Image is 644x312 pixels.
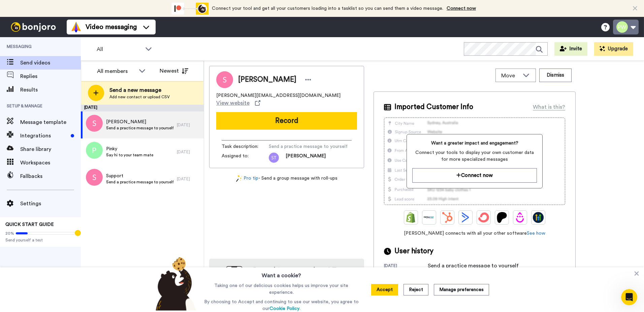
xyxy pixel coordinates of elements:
img: download [216,266,243,303]
span: Task description : [222,143,269,150]
span: Imported Customer Info [394,102,473,112]
img: p.png [86,142,103,159]
div: What is this? [533,103,565,111]
span: Replies [20,72,81,80]
span: User history [394,246,433,256]
button: Manage preferences [434,284,489,295]
span: Settings [20,200,81,208]
span: Send videos [20,59,81,67]
span: [PERSON_NAME] [238,75,296,85]
button: Newest [155,64,193,78]
span: Support [106,173,173,179]
img: s.png [86,115,103,132]
span: Connect your tool and get all your customers loading into a tasklist so you can send them a video... [212,6,443,11]
img: Hubspot [442,212,453,223]
span: 20% [5,231,14,236]
h3: Want a cookie? [262,267,301,280]
span: Send a practice message to yourself [106,179,173,185]
span: Want a greater impact and engagement? [412,140,537,147]
div: [DATE] [81,105,204,111]
p: Taking one of our delicious cookies helps us improve your site experience. [202,282,360,296]
span: Send a practice message to yourself [269,143,348,150]
img: vm-color.svg [71,22,82,32]
div: Send a practice message to yourself [428,262,519,270]
a: Pro tip [236,175,258,182]
a: See how [527,231,545,236]
button: Connect now [412,168,537,183]
button: Reject [404,284,428,295]
img: ConvertKit [478,212,489,223]
span: Workspaces [20,159,81,167]
div: [DATE] [384,263,428,270]
span: Share library [20,145,81,153]
button: Invite [554,42,587,56]
img: bear-with-cookie.png [150,257,199,311]
div: [DATE] [177,176,200,182]
img: Patreon [496,212,507,223]
span: Say hi to your team mate [106,152,153,158]
span: QUICK START GUIDE [5,222,54,227]
img: Image of Shannon [216,71,233,88]
span: All [97,45,142,53]
span: Pinky [106,146,153,152]
a: Cookie Policy [269,306,299,311]
span: Video messaging [86,22,137,32]
span: Connect your tools to display your own customer data for more specialized messages [412,149,537,163]
span: Add new contact or upload CSV [109,94,170,100]
img: Ontraport [424,212,434,223]
span: [PERSON_NAME] [286,153,326,163]
div: [DATE] [177,149,200,155]
img: GoHighLevel [533,212,544,223]
iframe: Intercom live chat [621,289,637,305]
span: Results [20,86,81,94]
div: - Send a group message with roll-ups [209,175,364,182]
span: Send yourself a test [5,237,75,243]
span: [PERSON_NAME][EMAIL_ADDRESS][DOMAIN_NAME] [216,92,341,99]
div: [DATE] [177,122,200,128]
span: Integrations [20,132,68,140]
button: Record [216,112,357,130]
span: [PERSON_NAME] connects with all your other software [384,230,565,237]
span: Message template [20,118,81,126]
span: Send a practice message to yourself [106,125,173,131]
span: Fallbacks [20,172,81,180]
img: ActiveCampaign [460,212,471,223]
p: By choosing to Accept and continuing to use our website, you agree to our . [202,298,360,312]
span: View website [216,99,250,107]
img: s.png [86,169,103,186]
button: Dismiss [539,69,572,82]
span: Move [501,72,519,80]
img: Drip [515,212,525,223]
img: magic-wand.svg [236,175,242,182]
span: Send a new message [109,86,170,94]
img: st.png [269,153,279,163]
img: bj-logo-header-white.svg [8,22,59,32]
div: animation [171,3,208,15]
span: [PERSON_NAME] [106,119,173,125]
h4: Record from your phone! Try our app [DATE] [250,265,357,284]
button: Upgrade [594,42,633,56]
a: Connect now [447,6,476,11]
a: View website [216,99,260,107]
img: Shopify [406,212,416,223]
div: All members [97,67,135,75]
div: Tooltip anchor [75,230,81,236]
span: Assigned to: [222,153,269,163]
button: Accept [371,284,398,295]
